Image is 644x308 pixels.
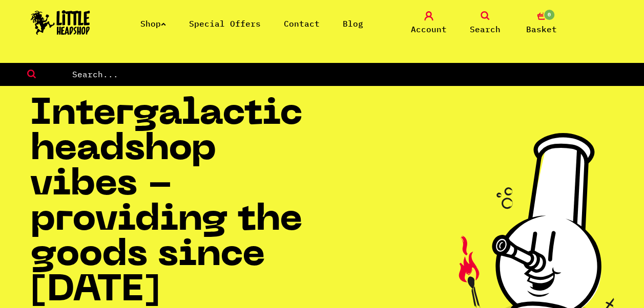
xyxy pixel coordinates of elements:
a: Blog [343,18,363,29]
span: Search [470,23,501,35]
span: Basket [526,23,557,35]
a: Contact [284,18,320,29]
input: Search... [71,68,644,81]
a: 0 Basket [516,11,567,35]
span: Account [411,23,447,35]
span: 0 [543,9,555,21]
a: Shop [140,18,166,29]
a: Search [460,11,511,35]
a: Special Offers [189,18,261,29]
img: Little Head Shop Logo [31,10,90,35]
